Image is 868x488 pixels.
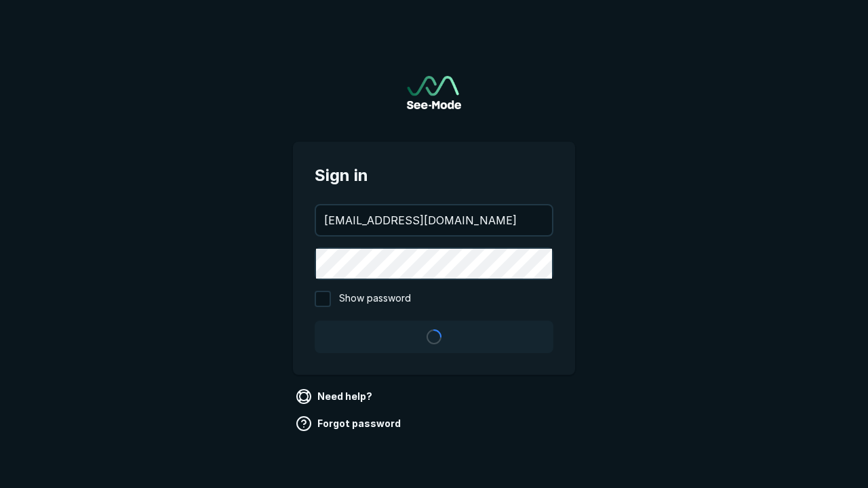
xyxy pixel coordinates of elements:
a: Forgot password [293,413,406,434]
input: your@email.com [316,205,552,235]
a: Need help? [293,386,378,407]
span: Sign in [315,163,553,188]
span: Show password [339,291,411,307]
img: See-Mode Logo [407,76,461,109]
a: Go to sign in [407,76,461,109]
